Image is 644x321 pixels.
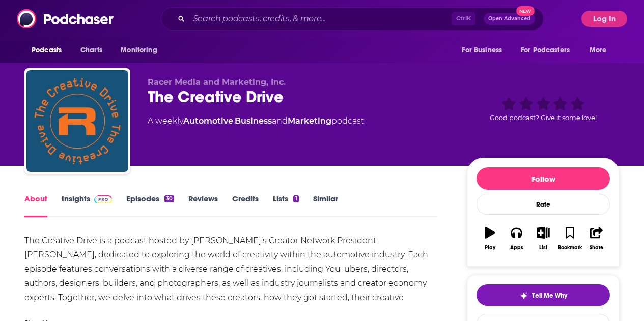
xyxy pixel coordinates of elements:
[189,11,452,27] input: Search podcasts, credits, & more...
[503,220,529,257] button: Apps
[24,41,75,60] button: open menu
[273,194,298,217] a: Lists1
[148,77,286,87] span: Racer Media and Marketing, Inc.
[26,70,128,172] img: The Creative Drive
[490,114,597,122] span: Good podcast? Give it some love!
[583,220,610,257] button: Share
[556,220,583,257] button: Bookmark
[467,77,620,140] div: Good podcast? Give it some love!
[164,195,174,202] div: 30
[455,41,515,60] button: open menu
[558,245,582,251] div: Bookmark
[121,43,157,57] span: Monitoring
[521,43,570,57] span: For Podcasters
[272,116,288,126] span: and
[161,7,544,31] div: Search podcasts, credits, & more...
[94,195,112,203] img: Podchaser Pro
[114,41,170,60] button: open menu
[293,195,298,202] div: 1
[582,41,620,60] button: open menu
[462,43,502,57] span: For Business
[74,41,108,60] a: Charts
[62,194,112,217] a: InsightsPodchaser Pro
[477,220,503,257] button: Play
[532,291,567,300] span: Tell Me Why
[477,167,610,190] button: Follow
[80,43,102,57] span: Charts
[485,245,495,251] div: Play
[452,12,475,25] span: Ctrl K
[233,116,235,126] span: ,
[148,115,364,127] div: A weekly podcast
[484,13,535,25] button: Open AdvancedNew
[183,116,233,126] a: Automotive
[313,194,338,217] a: Similar
[17,9,115,28] img: Podchaser - Follow, Share and Rate Podcasts
[477,284,610,306] button: tell me why sparkleTell Me Why
[530,220,556,257] button: List
[539,245,547,251] div: List
[235,116,272,126] a: Business
[581,11,627,27] button: Log In
[288,116,331,126] a: Marketing
[488,16,530,21] span: Open Advanced
[514,41,584,60] button: open menu
[516,6,535,16] span: New
[188,194,218,217] a: Reviews
[32,43,62,57] span: Podcasts
[510,245,523,251] div: Apps
[590,43,607,57] span: More
[477,194,610,215] div: Rate
[126,194,174,217] a: Episodes30
[590,245,603,251] div: Share
[520,291,528,300] img: tell me why sparkle
[232,194,259,217] a: Credits
[24,194,47,217] a: About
